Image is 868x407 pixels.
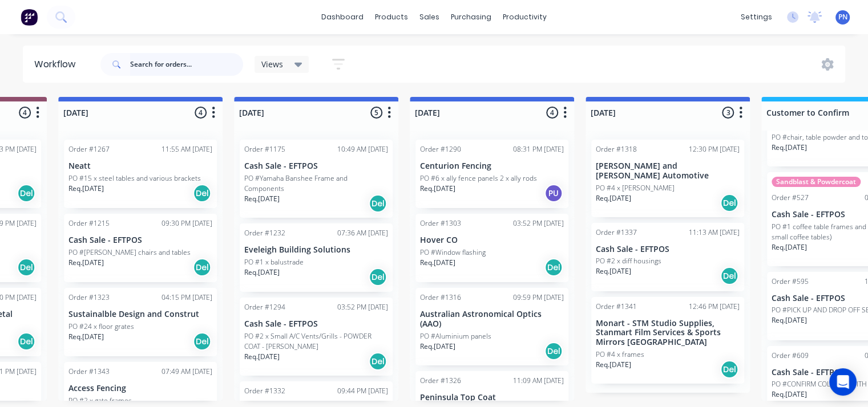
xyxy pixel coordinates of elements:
a: dashboard [316,9,369,26]
p: Req. [DATE] [68,258,104,268]
p: Req. [DATE] [772,389,807,400]
div: Order #1341 [596,302,637,312]
div: Del [369,194,387,213]
div: Del [193,258,211,276]
p: PO #24 x floor grates [68,321,134,332]
p: Req. [DATE] [596,266,631,276]
div: Order #1175 [244,144,285,154]
p: Monart - STM Studio Supplies, Stanmart Film Services & Sports Mirrors [GEOGRAPHIC_DATA] [596,319,740,347]
p: Cash Sale - EFTPOS [68,235,212,245]
div: Order #134112:46 PM [DATE]Monart - STM Studio Supplies, Stanmart Film Services & Sports Mirrors [... [591,297,744,384]
div: Order #1316 [420,292,461,303]
span: PN [838,12,847,22]
p: Cash Sale - EFTPOS [596,245,740,254]
div: PU [544,184,563,202]
p: Eveleigh Building Solutions [244,245,388,255]
span: Views [261,58,283,70]
div: settings [735,9,778,26]
div: Order #527 [772,193,809,203]
div: Order #1267 [68,144,110,154]
div: Del [369,352,387,371]
p: Hover CO [420,235,564,245]
div: Sandblast & Powdercoat [772,177,861,187]
div: 11:55 AM [DATE] [162,144,212,154]
div: Order #1303 [420,218,461,229]
p: PO #2 x diff housings [596,256,661,266]
div: Del [17,184,35,202]
div: Del [193,332,211,351]
div: Workflow [34,58,81,71]
div: Order #1332 [244,386,285,396]
p: Cash Sale - EFTPOS [244,319,388,329]
div: Order #609 [772,351,809,361]
div: Del [17,258,35,276]
div: 09:30 PM [DATE] [162,218,212,229]
div: 03:52 PM [DATE] [513,218,564,229]
p: PO #4 x [PERSON_NAME] [596,183,675,193]
div: Order #123207:36 AM [DATE]Eveleigh Building SolutionsPO #1 x balustradeReq.[DATE]Del [240,223,393,292]
div: Del [17,332,35,351]
div: 07:49 AM [DATE] [162,367,212,377]
p: PO #Window flashing [420,247,486,258]
p: Access Fencing [68,384,212,393]
p: PO #2 x gate frames [68,396,132,406]
div: 09:59 PM [DATE] [513,292,564,303]
div: Order #1343 [68,367,110,377]
p: Req. [DATE] [244,352,280,362]
div: productivity [497,9,552,26]
div: Order #1232 [244,228,285,238]
p: PO #Aluminium panels [420,331,491,341]
div: 10:49 AM [DATE] [337,144,388,154]
p: Cash Sale - EFTPOS [244,161,388,171]
div: purchasing [445,9,497,26]
p: PO #[PERSON_NAME] chairs and tables [68,247,191,258]
p: Req. [DATE] [596,360,631,370]
p: PO #1 x balustrade [244,257,304,267]
div: Order #595 [772,276,809,287]
div: Order #1337 [596,227,637,238]
p: [PERSON_NAME] and [PERSON_NAME] Automotive [596,161,740,181]
p: PO #4 x frames [596,349,644,360]
p: Peninsula Top Coat [420,393,564,402]
div: Order #131609:59 PM [DATE]Australian Astronomical Optics (AAO)PO #Aluminium panelsReq.[DATE]Del [415,288,568,365]
div: Order #133711:13 AM [DATE]Cash Sale - EFTPOSPO #2 x diff housingsReq.[DATE]Del [591,223,744,291]
div: Del [720,194,738,212]
div: 07:36 AM [DATE] [337,228,388,238]
p: Centurion Fencing [420,161,564,171]
p: Req. [DATE] [68,184,104,194]
p: Neatt [68,161,212,171]
div: Open Intercom Messenger [829,368,857,396]
div: 11:13 AM [DATE] [689,227,740,238]
p: Req. [DATE] [772,143,807,153]
div: 09:44 PM [DATE] [337,386,388,396]
p: Req. [DATE] [420,184,455,194]
p: Req. [DATE] [596,193,631,203]
div: Order #121509:30 PM [DATE]Cash Sale - EFTPOSPO #[PERSON_NAME] chairs and tablesReq.[DATE]Del [64,214,217,282]
div: Order #1318 [596,144,637,154]
div: Del [720,267,738,285]
div: 12:30 PM [DATE] [689,144,740,154]
div: Order #1290 [420,144,461,154]
div: Order #129008:31 PM [DATE]Centurion FencingPO #6 x ally fence panels 2 x ally rodsReq.[DATE]PU [415,140,568,208]
div: Order #1215 [68,218,110,229]
p: Australian Astronomical Optics (AAO) [420,310,564,329]
div: Order #131812:30 PM [DATE][PERSON_NAME] and [PERSON_NAME] AutomotivePO #4 x [PERSON_NAME]Req.[DAT... [591,140,744,217]
input: Search for orders... [130,53,243,76]
img: Factory [21,9,38,26]
div: Order #129403:52 PM [DATE]Cash Sale - EFTPOSPO #2 x Small A/C Vents/Grills - POWDER COAT - [PERSO... [240,298,393,376]
p: Sustainalble Design and Construt [68,310,212,319]
div: 03:52 PM [DATE] [337,302,388,312]
div: Order #1323 [68,292,110,303]
div: Order #1294 [244,302,285,312]
p: Req. [DATE] [244,267,280,278]
p: Req. [DATE] [772,242,807,253]
div: 08:31 PM [DATE] [513,144,564,154]
div: Del [544,342,563,360]
div: 12:46 PM [DATE] [689,302,740,312]
div: 04:15 PM [DATE] [162,292,212,303]
div: sales [414,9,445,26]
div: Order #117510:49 AM [DATE]Cash Sale - EFTPOSPO #Yamaha Banshee Frame and ComponentsReq.[DATE]Del [240,140,393,218]
div: Del [544,258,563,276]
div: Del [193,184,211,202]
p: Req. [DATE] [772,315,807,325]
